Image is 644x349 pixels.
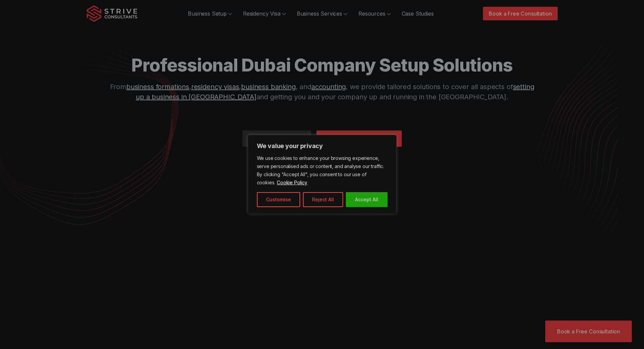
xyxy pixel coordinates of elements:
a: Cookie Policy [276,179,308,186]
p: We use cookies to enhance your browsing experience, serve personalised ads or content, and analys... [257,154,387,187]
p: We value your privacy [257,142,387,150]
button: Customise [257,192,300,207]
button: Reject All [303,192,343,207]
button: Accept All [346,192,387,207]
div: We value your privacy [248,135,397,214]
